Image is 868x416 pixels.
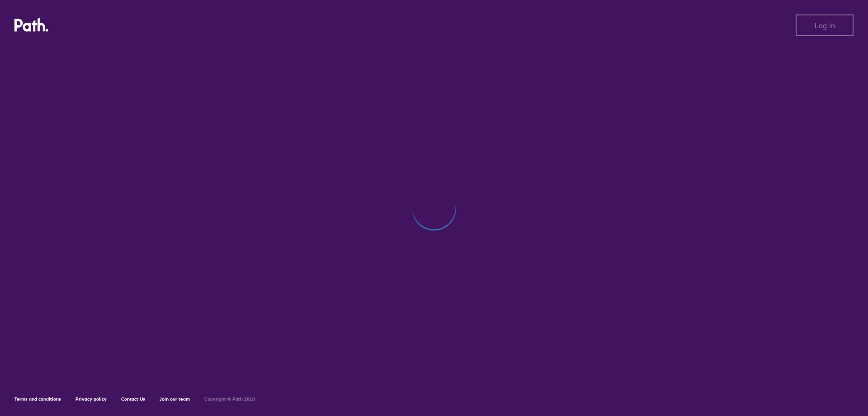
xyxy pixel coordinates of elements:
[75,396,107,402] a: Privacy policy
[796,14,854,36] button: Log in
[160,396,190,402] a: Join our team
[204,397,255,402] h6: Copyright © Path 2018
[121,396,145,402] a: Contact Us
[14,396,61,402] a: Terms and conditions
[815,21,835,29] span: Log in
